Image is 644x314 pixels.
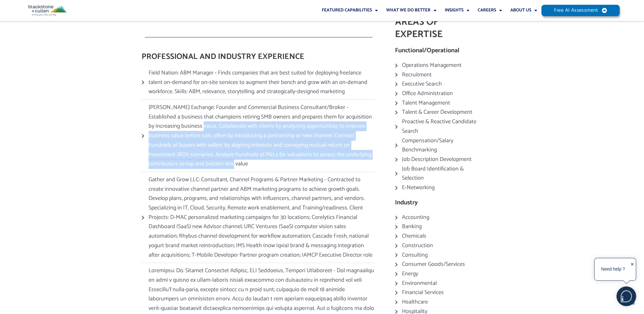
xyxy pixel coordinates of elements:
h4: Functional/Operational [395,47,484,54]
span: Office Administration [400,89,453,99]
span: Accounting [400,213,429,222]
span: Recruitment [400,70,432,80]
span: Executive Search [400,80,442,89]
div: ✕ [630,260,634,279]
h3: ABOUT [PERSON_NAME] [142,13,376,23]
span: Talent & Career Development [400,108,472,117]
span: Consumer Goods/Services [400,260,465,269]
span: Healthcare [400,298,428,307]
span: Consulting [400,251,428,260]
span: Banking [400,222,422,232]
span: Environmental [400,279,437,288]
span: Chemicals [400,232,426,241]
span: Proactive & Reactive Candidate Search [400,117,484,136]
span: Compensation/Salary Benchmarking [400,136,484,155]
h3: PROFESSIONAL AND INDUSTRY EXPERIENCE [142,52,376,62]
span: Job Board Identification & Selection [400,164,484,183]
span: [PERSON_NAME] Exchange: Founder and Commercial Business Consultant/Broker - Established a busines... [147,103,376,169]
span: Operations Management [400,61,462,70]
span: Energy [400,269,418,279]
span: Financial Services [400,288,444,298]
span: E-Networking [400,183,435,193]
h4: Industry [395,199,484,207]
h2: AREAS OF EXPERTISE [395,16,484,41]
span: Free AI Assessment [554,8,598,13]
span: Job Description Development [400,155,472,164]
span: Construction [400,241,433,251]
a: Free AI Assessment [541,5,620,16]
div: Need help ? [596,259,630,279]
span: Field Nation: ABM Manager - Finds companies that are best suited for deploying freelance talent o... [147,68,376,97]
span: Talent Management [400,99,450,108]
img: users%2F5SSOSaKfQqXq3cFEnIZRYMEs4ra2%2Fmedia%2Fimages%2F-Bulle%20blanche%20sans%20fond%20%2B%20ma... [617,287,636,306]
span: Gather and Grow LLC: Consultant, Channel Programs & Partner Marketing - Contracted to create inno... [147,175,376,260]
